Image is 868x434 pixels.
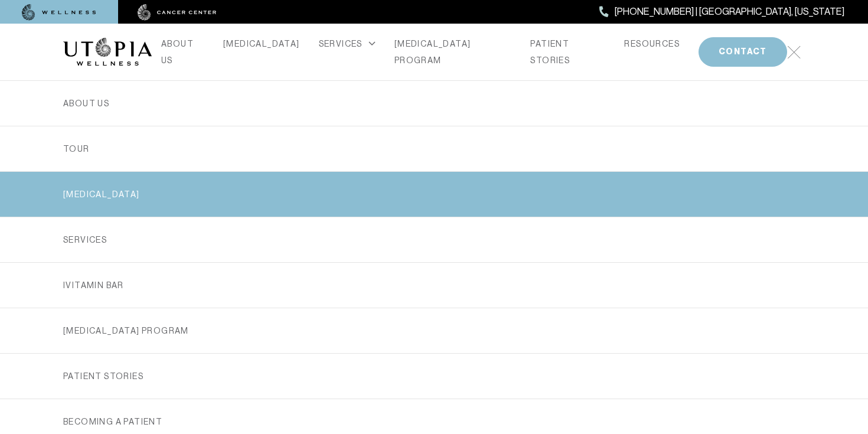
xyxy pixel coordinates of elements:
[161,35,204,68] a: ABOUT US
[63,126,805,171] a: TOUR
[63,217,805,262] a: SERVICES
[63,308,805,353] a: [MEDICAL_DATA] PROGRAM
[599,4,844,19] a: [PHONE_NUMBER] | [GEOGRAPHIC_DATA], [US_STATE]
[394,35,512,68] a: [MEDICAL_DATA] PROGRAM
[63,172,805,217] a: [MEDICAL_DATA]
[615,4,844,19] span: [PHONE_NUMBER] | [GEOGRAPHIC_DATA], [US_STATE]
[223,35,300,52] a: [MEDICAL_DATA]
[138,4,217,21] img: cancer center
[699,37,787,67] button: CONTACT
[319,35,376,52] div: SERVICES
[63,38,152,66] img: logo
[63,263,805,308] a: iVitamin Bar
[624,35,680,52] a: RESOURCES
[63,81,805,126] a: ABOUT US
[787,45,801,59] img: icon-hamburger
[63,354,805,399] a: PATIENT STORIES
[22,4,96,21] img: wellness
[530,35,605,68] a: PATIENT STORIES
